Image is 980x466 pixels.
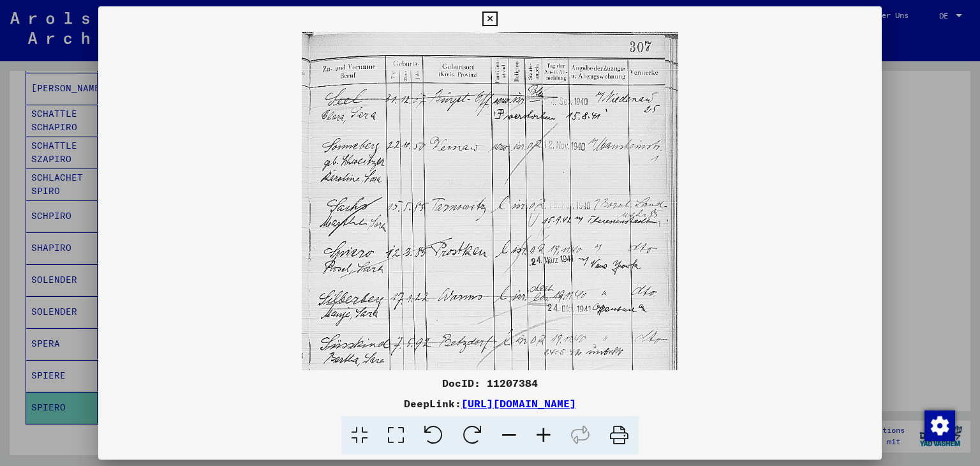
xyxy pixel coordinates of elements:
[924,410,954,440] div: Zustimmung ändern
[98,396,882,411] div: DeepLink:
[924,410,955,441] img: Zustimmung ändern
[98,375,882,391] div: DocID: 11207384
[461,397,576,410] a: [URL][DOMAIN_NAME]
